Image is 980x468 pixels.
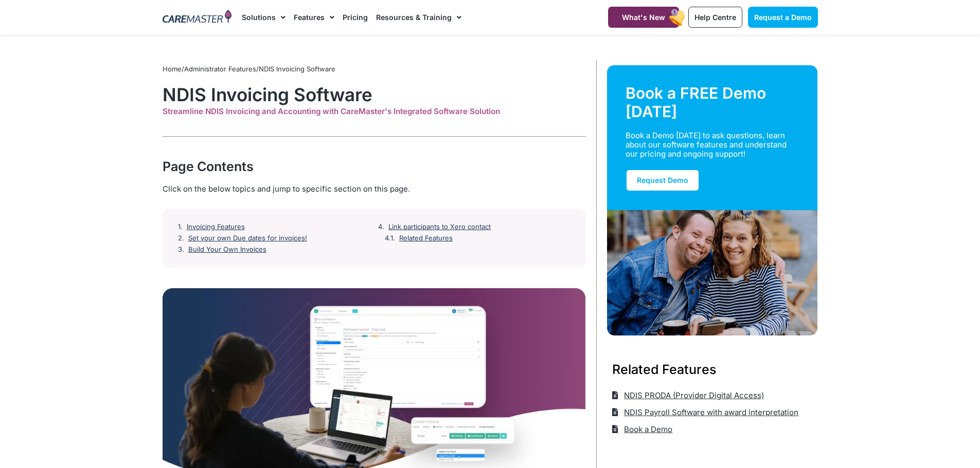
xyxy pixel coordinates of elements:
[748,7,818,28] a: Request a Demo
[612,387,764,404] a: NDIS PRODA (Provider Digital Access)
[688,7,742,28] a: Help Centre
[188,246,266,254] a: Build Your Own Invoices
[607,210,818,335] img: Support Worker and NDIS Participant out for a coffee.
[637,176,688,184] span: Request Demo
[163,65,335,73] span: / /
[622,13,665,22] span: What's New
[163,107,586,116] div: Streamline NDIS Invoicing and Accounting with CareMaster's Integrated Software Solution
[694,13,736,22] span: Help Centre
[163,183,586,195] div: Click on the below topics and jump to specific section on this page.
[388,223,491,231] a: Link participants to Xero contact
[754,13,812,22] span: Request a Demo
[259,65,335,73] span: NDIS Invoicing Software
[608,7,679,28] a: What's New
[626,169,700,192] a: Request Demo
[163,65,182,73] a: Home
[399,234,453,242] a: Related Features
[184,65,256,73] a: Administrator Features
[163,157,586,176] div: Page Contents
[187,223,245,231] a: Invoicing Features
[621,404,798,421] span: NDIS Payroll Software with award interpretation
[163,84,586,105] h1: NDIS Invoicing Software
[612,421,673,438] a: Book a Demo
[188,234,307,242] a: Set your own Due dates for invoices!
[621,421,672,438] span: Book a Demo
[163,10,232,25] img: CareMaster Logo
[612,404,799,421] a: NDIS Payroll Software with award interpretation
[626,84,799,121] div: Book a FREE Demo [DATE]
[626,131,787,159] div: Book a Demo [DATE] to ask questions, learn about our software features and understand our pricing...
[612,360,813,379] h3: Related Features
[621,387,764,404] span: NDIS PRODA (Provider Digital Access)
